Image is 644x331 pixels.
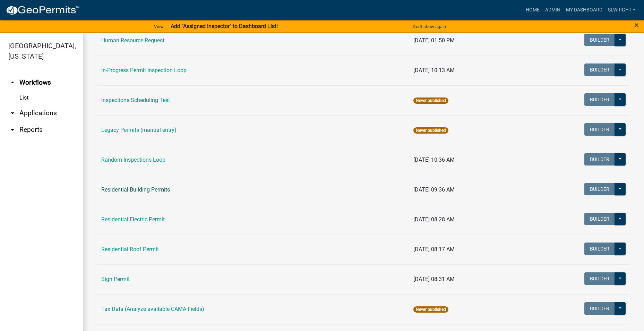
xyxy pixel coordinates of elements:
span: [DATE] 09:36 AM [413,186,455,193]
a: Residential Electric Permit [101,216,165,223]
a: Home [523,3,542,17]
button: Builder [584,213,615,225]
button: Builder [584,123,615,136]
button: Close [634,21,639,29]
button: Builder [584,63,615,76]
button: Builder [584,243,615,255]
a: Inspections Scheduling Test [101,97,170,103]
button: Builder [584,93,615,106]
span: Never published [413,127,448,134]
i: arrow_drop_up [8,78,17,87]
a: View [151,21,166,32]
a: slwright [605,3,638,17]
span: [DATE] 10:13 AM [413,67,455,74]
strong: Add "Assigned Inspector" to Dashboard List! [171,23,278,29]
a: My Dashboard [563,3,605,17]
a: Tax Data (Analyze available CAMA Fields) [101,306,204,312]
a: Admin [542,3,563,17]
span: × [634,20,639,30]
i: arrow_drop_down [8,126,17,134]
span: [DATE] 10:36 AM [413,156,455,163]
a: In-Progress Permit Inspection Loop [101,67,187,74]
a: Sign Permit [101,276,130,282]
a: Legacy Permits (manual entry) [101,127,177,133]
span: [DATE] 08:31 AM [413,276,455,282]
a: Human Resource Request [101,37,164,44]
a: Residential Building Permits [101,186,170,193]
button: Don't show again [410,21,449,32]
button: Builder [584,153,615,165]
i: arrow_drop_down [8,109,17,117]
span: [DATE] 08:17 AM [413,246,455,253]
span: Never published [413,306,448,313]
button: Builder [584,302,615,315]
a: Random Inspections Loop [101,156,165,163]
button: Builder [584,272,615,285]
button: Builder [584,183,615,195]
span: [DATE] 08:28 AM [413,216,455,223]
span: Never published [413,97,448,104]
button: Builder [584,34,615,46]
span: [DATE] 01:50 PM [413,37,455,44]
a: Residential Roof Permit [101,246,159,253]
